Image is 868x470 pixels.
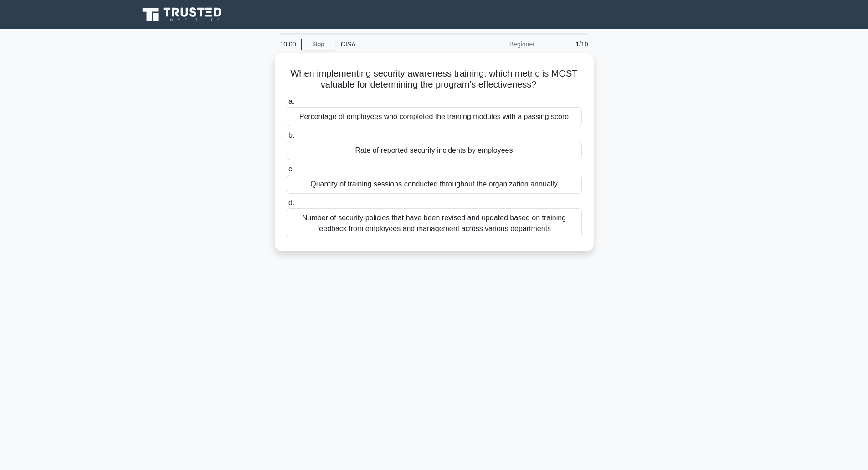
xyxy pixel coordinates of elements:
span: d. [288,199,294,207]
div: Beginner [461,35,540,53]
div: 10:00 [275,35,301,53]
span: c. [288,165,294,173]
span: a. [288,98,294,105]
a: Stop [301,39,335,50]
h5: When implementing security awareness training, which metric is MOST valuable for determining the ... [286,68,583,91]
div: CISA [335,35,461,53]
div: Quantity of training sessions conducted throughout the organization annually [287,175,582,194]
div: Number of security policies that have been revised and updated based on training feedback from em... [287,208,582,238]
div: Percentage of employees who completed the training modules with a passing score [287,107,582,126]
div: Rate of reported security incidents by employees [287,141,582,160]
span: b. [288,131,294,139]
div: 1/10 [540,35,594,53]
